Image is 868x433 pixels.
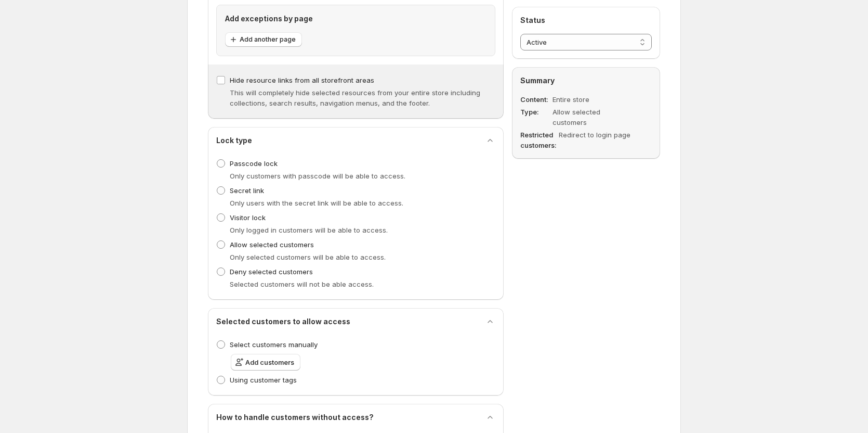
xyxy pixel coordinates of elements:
[230,268,313,276] span: Deny selected customers
[240,35,296,44] span: Add another page
[230,253,386,261] span: Only selected customers will be able to access.
[230,376,297,384] span: Using customer tags
[520,15,652,26] h2: Status
[231,354,300,371] button: Add customers
[520,107,550,128] dt: Type:
[559,130,631,150] dd: Redirect to login page
[230,280,374,288] span: Selected customers will not be able access.
[230,226,388,234] span: Only logged in customers will be able to access.
[216,412,374,423] h2: How to handle customers without access?
[230,186,264,195] span: Secret link
[230,172,405,180] span: Only customers with passcode will be able to access.
[216,316,350,327] h2: Selected customers to allow access
[553,94,625,105] dd: Entire store
[230,213,266,222] span: Visitor lock
[230,76,374,84] span: Hide resource links from all storefront areas
[230,199,403,207] span: Only users with the secret link will be able to access.
[520,94,550,105] dt: Content:
[245,357,294,367] span: Add customers
[230,88,480,107] span: This will completely hide selected resources from your entire store including collections, search...
[216,135,252,146] h2: Lock type
[225,32,302,47] button: Add another page
[230,240,314,249] span: Allow selected customers
[230,159,278,168] span: Passcode lock
[520,130,557,150] dt: Restricted customers:
[520,75,652,86] h2: Summary
[225,14,486,24] h2: Add exceptions by page
[230,340,318,349] span: Select customers manually
[553,107,625,128] dd: Allow selected customers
